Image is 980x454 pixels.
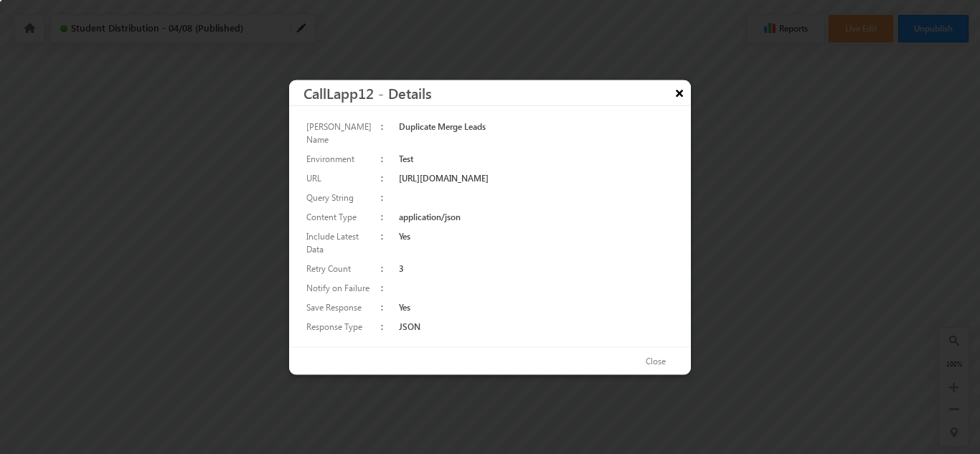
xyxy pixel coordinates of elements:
[396,207,677,226] td: application/json
[378,316,396,336] td: :
[303,80,691,105] h3: CallLapp12 - Details
[303,187,378,207] td: Query String
[378,168,396,187] td: :
[378,278,396,297] td: :
[378,226,396,258] td: :
[303,207,378,226] td: Content Type
[396,168,677,187] td: [URL][DOMAIN_NAME]
[378,187,396,207] td: :
[396,148,677,168] td: Test
[378,207,396,226] td: :
[303,316,378,336] td: Response Type
[378,297,396,316] td: :
[396,226,677,258] td: Yes
[303,148,378,168] td: Environment
[303,297,378,316] td: Save Response
[303,226,378,258] td: Include Latest Data
[396,297,677,316] td: Yes
[303,116,378,148] td: [PERSON_NAME] Name
[631,351,680,372] button: Close
[396,258,677,278] td: 3
[668,80,691,105] button: ×
[303,278,378,297] td: Notify on Failure
[378,116,396,148] td: :
[396,316,677,336] td: JSON
[303,258,378,278] td: Retry Count
[396,116,677,148] td: Duplicate Merge Leads
[303,168,378,187] td: URL
[378,148,396,168] td: :
[378,258,396,278] td: :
